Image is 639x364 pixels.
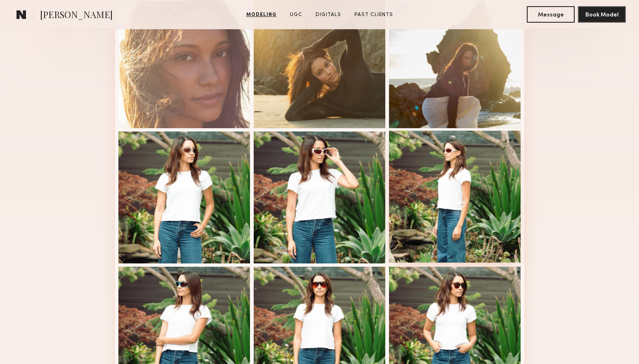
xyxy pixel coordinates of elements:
[40,8,113,23] span: [PERSON_NAME]
[243,11,280,19] a: Modeling
[527,6,575,23] button: Message
[312,11,344,19] a: Digitals
[578,11,626,18] a: Book Model
[578,6,626,23] button: Book Model
[287,11,306,19] a: UGC
[351,11,396,19] a: Past Clients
